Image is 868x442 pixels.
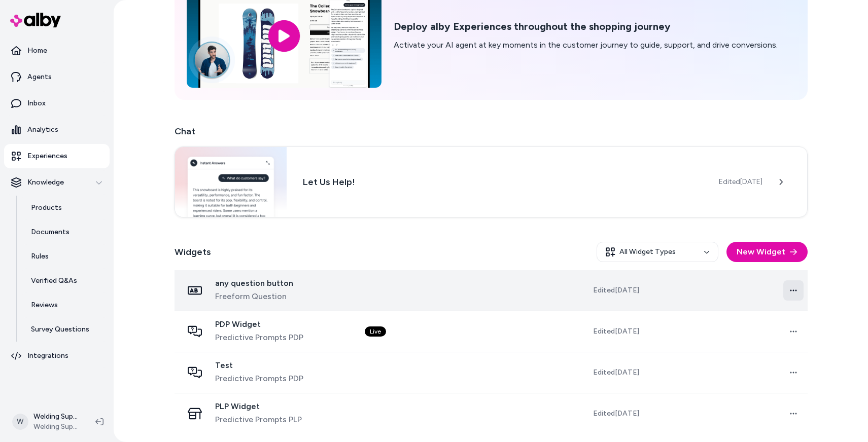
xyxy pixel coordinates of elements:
a: Rules [21,244,110,269]
button: Knowledge [4,170,110,195]
p: Analytics [27,125,58,135]
h2: Deploy alby Experiences throughout the shopping journey [394,20,778,33]
p: Rules [31,251,49,262]
p: Home [27,46,47,56]
span: Edited [DATE] [719,177,762,187]
span: Predictive Prompts PLP [215,414,302,426]
a: Inbox [4,91,110,116]
p: Documents [31,227,70,237]
p: Experiences [27,151,67,161]
p: Survey Questions [31,324,89,335]
button: WWelding Supplies from IOC ShopifyWelding Supplies from IOC [6,406,87,438]
span: Edited [DATE] [593,409,639,419]
span: Predictive Prompts PDP [215,373,303,385]
span: Edited [DATE] [593,326,639,337]
a: Survey Questions [21,317,110,342]
span: PLP Widget [215,401,302,412]
a: Verified Q&As [21,269,110,293]
span: Test [215,360,303,371]
a: Products [21,196,110,220]
a: Integrations [4,344,110,368]
h3: Let Us Help! [303,175,702,189]
a: Agents [4,65,110,89]
a: Home [4,39,110,63]
a: Documents [21,220,110,244]
p: Welding Supplies from IOC Shopify [33,412,79,422]
p: Integrations [27,351,68,361]
span: Edited [DATE] [593,285,639,296]
a: Chat widgetLet Us Help!Edited[DATE] [175,146,808,217]
span: W [12,414,28,430]
p: Agents [27,72,52,82]
p: Verified Q&As [31,276,77,286]
p: Reviews [31,300,58,310]
img: Chat widget [175,147,287,217]
p: Inbox [27,98,46,108]
span: any question button [215,278,293,288]
div: Live [365,326,386,337]
span: Welding Supplies from IOC [33,422,79,432]
h2: Widgets [175,245,211,259]
span: PDP Widget [215,319,303,329]
a: Experiences [4,144,110,168]
p: Activate your AI agent at key moments in the customer journey to guide, support, and drive conver... [394,39,778,51]
button: All Widget Types [597,242,718,262]
span: Freeform Question [215,290,293,303]
a: Reviews [21,293,110,317]
p: Products [31,203,62,213]
span: Edited [DATE] [593,367,639,378]
button: New Widget [726,242,808,262]
a: Analytics [4,118,110,142]
img: alby Logo [10,13,61,27]
h2: Chat [175,124,808,138]
span: Predictive Prompts PDP [215,331,303,344]
p: Knowledge [27,177,64,188]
